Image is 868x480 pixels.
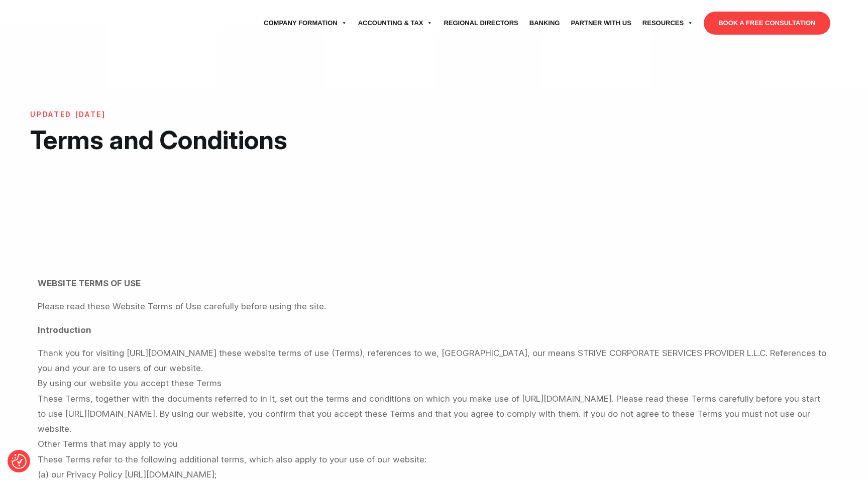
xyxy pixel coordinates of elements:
[12,454,27,469] img: Revisit consent button
[438,9,523,37] a: Regional Directors
[258,9,353,37] a: Company Formation
[38,11,113,36] img: svg+xml;nitro-empty-id=MTU4OjExNQ==-1;base64,PHN2ZyB2aWV3Qm94PSIwIDAgNzU4IDI1MSIgd2lkdGg9Ijc1OCIg...
[637,9,699,37] a: Resources
[38,278,141,288] strong: WEBSITE TERMS OF USE
[38,299,830,314] p: Please read these Website Terms of Use carefully before using the site.
[704,12,830,35] a: BOOK A FREE CONSULTATION
[353,9,439,37] a: Accounting & Tax
[565,9,636,37] a: Partner with Us
[30,110,377,119] h6: UPDATED [DATE]
[12,454,27,469] button: Consent Preferences
[524,9,566,37] a: Banking
[38,325,91,335] strong: Introduction
[30,124,377,156] h1: Terms and Conditions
